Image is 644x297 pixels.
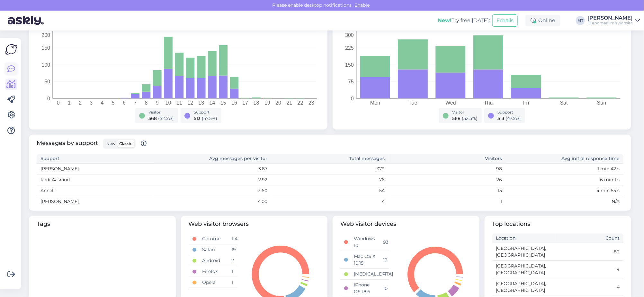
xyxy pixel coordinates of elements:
[389,174,506,185] td: 26
[228,244,237,255] td: 19
[506,154,623,164] th: Avg initial response time
[348,79,354,84] tspan: 75
[187,100,193,106] tspan: 12
[492,233,558,243] th: Location
[198,100,204,106] tspan: 13
[389,185,506,196] td: 15
[198,244,228,255] td: Safari
[37,185,154,196] td: Anneli
[286,100,292,106] tspan: 21
[210,100,215,106] tspan: 14
[44,79,50,84] tspan: 50
[134,100,137,106] tspan: 7
[380,233,389,251] td: 93
[506,196,623,207] td: N/A
[198,233,228,244] td: Chrome
[154,185,271,196] td: 3.60
[523,100,529,106] tspan: Fri
[309,100,314,106] tspan: 23
[228,277,237,288] td: 1
[492,278,558,296] td: [GEOGRAPHIC_DATA], [GEOGRAPHIC_DATA]
[298,100,303,106] tspan: 22
[462,115,478,121] span: ( 52.5 %)
[154,174,271,185] td: 2.92
[492,14,518,27] button: Emails
[525,15,560,26] div: Online
[264,100,270,106] tspan: 19
[438,17,452,23] b: New!
[194,115,201,121] span: 513
[587,15,633,21] div: [PERSON_NAME]
[389,154,506,164] th: Visitors
[198,277,228,288] td: Opera
[220,100,226,106] tspan: 15
[353,2,372,8] span: Enable
[558,233,623,243] th: Count
[57,100,60,106] tspan: 0
[47,96,50,101] tspan: 0
[176,100,182,106] tspan: 11
[558,261,623,278] td: 9
[194,109,218,115] div: Support
[597,100,606,106] tspan: Sun
[576,16,585,25] div: MT
[271,185,389,196] td: 54
[37,174,154,185] td: Kadi Aasrand
[189,220,320,228] span: Web visitor browsers
[158,115,174,121] span: ( 52.5 %)
[498,115,505,121] span: 513
[254,100,259,106] tspan: 18
[350,251,379,269] td: Mac OS X 10.15
[380,269,389,280] td: 11
[228,266,237,277] td: 1
[492,220,624,228] span: Top locations
[452,109,478,115] div: Visitor
[350,269,379,280] td: [MEDICAL_DATA]
[492,243,558,261] td: [GEOGRAPHIC_DATA], [GEOGRAPHIC_DATA]
[345,45,354,51] tspan: 225
[380,251,389,269] td: 19
[484,100,493,106] tspan: Thu
[228,255,237,266] td: 2
[370,100,380,106] tspan: Mon
[41,32,50,38] tspan: 200
[558,243,623,261] td: 89
[271,154,389,164] th: Total messages
[271,164,389,174] td: 379
[41,62,50,68] tspan: 100
[37,196,154,207] td: [PERSON_NAME]
[68,100,71,106] tspan: 1
[409,100,417,106] tspan: Tue
[145,100,148,106] tspan: 8
[41,45,50,51] tspan: 150
[498,109,521,115] div: Support
[438,17,490,24] div: Try free [DATE]:
[506,174,623,185] td: 6 min 1 s
[506,185,623,196] td: 4 min 55 s
[106,141,115,146] span: New
[275,100,281,106] tspan: 20
[271,196,389,207] td: 4
[389,164,506,174] td: 98
[202,115,218,121] span: ( 47.5 %)
[37,154,154,164] th: Support
[492,261,558,278] td: [GEOGRAPHIC_DATA], [GEOGRAPHIC_DATA]
[452,115,461,121] span: 568
[345,32,354,38] tspan: 300
[123,100,126,106] tspan: 6
[271,174,389,185] td: 76
[351,96,354,101] tspan: 0
[242,100,248,106] tspan: 17
[37,220,168,228] span: Tags
[112,100,115,106] tspan: 5
[37,164,154,174] td: [PERSON_NAME]
[558,278,623,296] td: 4
[149,109,174,115] div: Visitor
[154,154,271,164] th: Avg messages per visitor
[79,100,82,106] tspan: 2
[101,100,104,106] tspan: 4
[90,100,93,106] tspan: 3
[149,115,157,121] span: 568
[445,100,456,106] tspan: Wed
[560,100,568,106] tspan: Sat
